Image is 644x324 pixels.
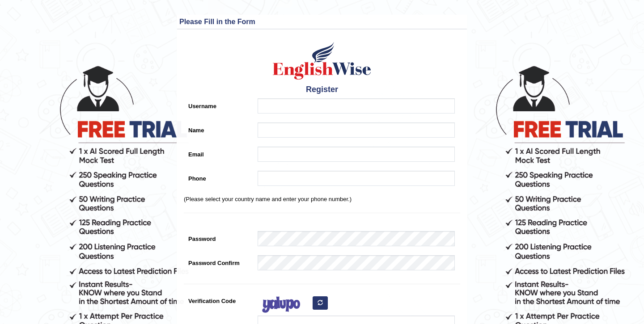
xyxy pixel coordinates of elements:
h4: Register [184,85,460,94]
label: Password Confirm [184,255,253,267]
label: Email [184,147,253,159]
label: Name [184,122,253,135]
p: (Please select your country name and enter your phone number.) [184,195,460,203]
img: Logo of English Wise create a new account for intelligent practice with AI [271,41,373,81]
label: Username [184,98,253,110]
label: Verification Code [184,293,253,305]
h3: Please Fill in the Form [179,18,465,26]
label: Phone [184,171,253,183]
label: Password [184,231,253,243]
